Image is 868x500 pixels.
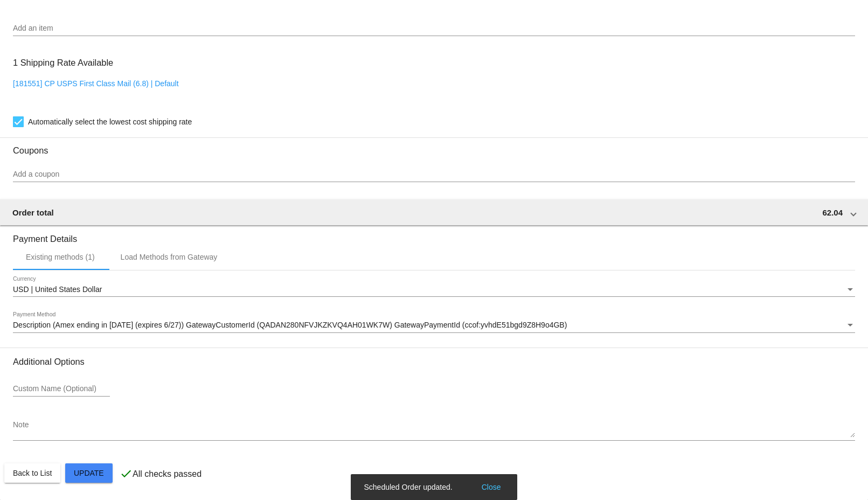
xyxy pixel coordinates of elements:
mat-icon: check [120,467,133,480]
button: Back to List [4,463,60,483]
h3: Payment Details [13,226,855,244]
simple-snack-bar: Scheduled Order updated. [364,482,504,492]
mat-select: Payment Method [13,321,855,330]
span: USD | United States Dollar [13,285,102,294]
a: [181551] CP USPS First Class Mail (6.8) | Default [13,79,179,88]
input: Add an item [13,24,855,33]
div: Existing methods (1) [26,253,95,261]
h3: 1 Shipping Rate Available [13,51,113,74]
span: Update [74,469,104,477]
p: All checks passed [133,469,202,479]
button: Update [65,463,113,483]
span: Description (Amex ending in [DATE] (expires 6/27)) GatewayCustomerId (QADAN280NFVJKZKVQ4AH01WK7W)... [13,321,567,329]
div: Load Methods from Gateway [121,253,218,261]
span: Back to List [13,469,52,477]
span: 62.04 [822,208,843,217]
h3: Additional Options [13,357,855,367]
input: Add a coupon [13,170,855,179]
mat-select: Currency [13,286,855,294]
span: Automatically select the lowest cost shipping rate [28,115,192,128]
button: Close [478,482,504,492]
h3: Coupons [13,137,855,156]
input: Custom Name (Optional) [13,385,110,393]
span: Order total [12,208,54,217]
